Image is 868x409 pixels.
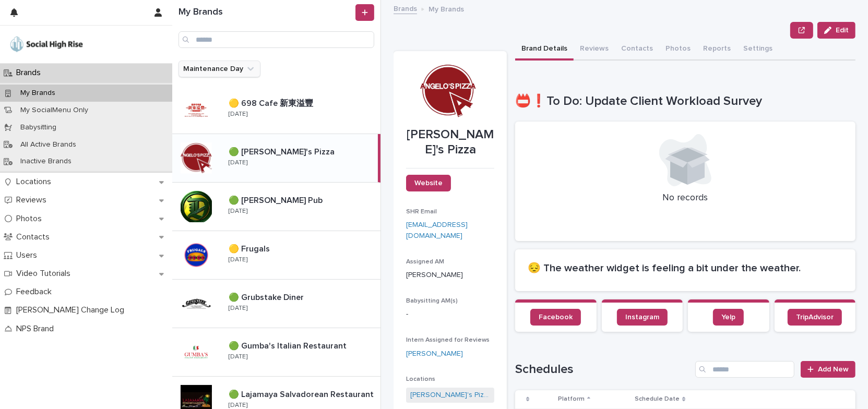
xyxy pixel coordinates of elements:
[172,86,381,134] a: 🟡 698 Cafe 新東溢豐🟡 698 Cafe 新東溢豐 [DATE]
[12,287,60,297] p: Feedback
[179,7,353,18] h1: My Brands
[817,22,855,39] button: Edit
[713,309,744,326] a: Yelp
[229,339,349,351] p: 🟢 Gumba's Italian Restaurant
[635,393,680,405] p: Schedule Date
[515,94,855,109] h1: 📛❗To Do: Update Client Workload Survey
[12,250,45,260] p: Users
[528,262,843,274] h2: 😔 The weather widget is feeling a bit under the weather.
[574,39,615,61] button: Reviews
[721,314,735,321] span: Yelp
[8,34,85,55] img: o5DnuTxEQV6sW9jFYBBf
[796,314,834,321] span: TripAdvisor
[12,195,55,205] p: Reviews
[801,361,855,378] a: Add New
[12,68,49,78] p: Brands
[229,208,247,215] p: [DATE]
[12,324,62,334] p: NPS Brand
[229,256,247,263] p: [DATE]
[229,388,376,400] p: 🟢 Lajamaya Salvadorean Restaurant
[229,242,272,254] p: 🟡 Frugals
[229,194,325,206] p: 🟢 [PERSON_NAME] Pub
[229,111,247,118] p: [DATE]
[414,179,443,187] span: Website
[406,298,458,304] span: Babysitting AM(s)
[659,39,697,61] button: Photos
[406,127,494,158] p: [PERSON_NAME]'s Pizza
[12,157,80,166] p: Inactive Brands
[229,402,247,409] p: [DATE]
[172,280,381,328] a: 🟢 Grubstake Diner🟢 Grubstake Diner [DATE]
[617,309,668,326] a: Instagram
[12,123,65,132] p: Babysitting
[615,39,659,61] button: Contacts
[406,175,451,191] a: Website
[12,214,50,224] p: Photos
[172,328,381,377] a: 🟢 Gumba's Italian Restaurant🟢 Gumba's Italian Restaurant [DATE]
[406,270,494,281] p: [PERSON_NAME]
[406,337,490,343] span: Intern Assigned for Reviews
[229,145,337,157] p: 🟢 [PERSON_NAME]'s Pizza
[229,97,315,109] p: 🟡 698 Cafe 新東溢豐
[229,159,247,166] p: [DATE]
[788,309,842,326] a: TripAdvisor
[836,27,849,34] span: Edit
[172,134,381,183] a: 🟢 [PERSON_NAME]'s Pizza🟢 [PERSON_NAME]'s Pizza [DATE]
[697,39,737,61] button: Reports
[695,361,794,378] input: Search
[406,376,435,382] span: Locations
[12,140,85,149] p: All Active Brands
[179,61,260,77] button: Maintenance Day
[539,314,573,321] span: Facebook
[515,362,691,377] h1: Schedules
[625,314,659,321] span: Instagram
[229,305,247,312] p: [DATE]
[179,31,374,48] input: Search
[12,89,64,98] p: My Brands
[406,259,444,265] span: Assigned AM
[406,221,468,239] a: [EMAIL_ADDRESS][DOMAIN_NAME]
[558,393,585,405] p: Platform
[528,193,843,204] p: No records
[410,390,490,401] a: [PERSON_NAME]'s Pizza
[12,232,58,242] p: Contacts
[737,39,779,61] button: Settings
[429,3,464,14] p: My Brands
[818,366,849,373] span: Add New
[12,305,133,315] p: [PERSON_NAME] Change Log
[515,39,574,61] button: Brand Details
[12,177,60,187] p: Locations
[406,348,463,359] a: [PERSON_NAME]
[12,269,79,279] p: Video Tutorials
[406,209,437,215] span: SHR Email
[172,231,381,280] a: 🟡 Frugals🟡 Frugals [DATE]
[394,2,417,14] a: Brands
[229,291,306,303] p: 🟢 Grubstake Diner
[530,309,581,326] a: Facebook
[229,353,247,360] p: [DATE]
[172,183,381,231] a: 🟢 [PERSON_NAME] Pub🟢 [PERSON_NAME] Pub [DATE]
[12,106,97,115] p: My SocialMenu Only
[406,309,494,320] p: -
